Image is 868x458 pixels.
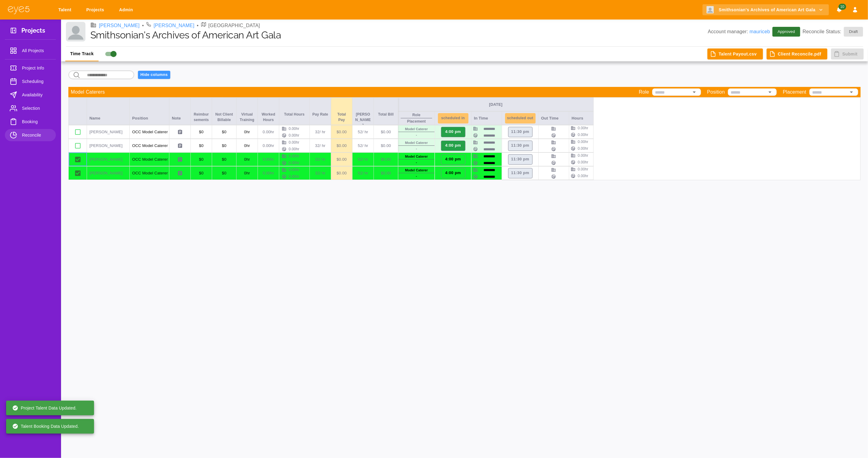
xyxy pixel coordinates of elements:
[22,91,51,98] span: Availability
[845,29,862,35] span: Draft
[639,88,649,96] p: Role
[193,129,209,135] p: $ 0
[508,127,533,137] button: 11:30 PM
[803,27,863,37] p: Reconcile Status:
[215,129,234,135] p: $ 0
[5,45,56,57] a: All Projects
[260,156,277,163] p: 0.00 hr
[12,421,79,432] div: Talent Booking Data Updated.
[334,112,350,123] p: Total Pay
[260,143,277,149] p: 0.00 hr
[215,170,234,176] p: $ 0
[89,156,127,163] p: [PERSON_NAME]
[355,143,371,149] p: 52 / hr
[401,102,591,107] div: [DATE]
[355,112,371,125] p: [PERSON_NAME]
[847,88,856,96] button: Open
[505,113,536,123] button: Scheduled Out
[376,112,396,117] p: Total Bill
[472,111,502,125] div: In Time
[289,140,299,145] p: 0.00 hr
[355,129,371,135] p: 52 / hr
[89,170,127,176] p: [PERSON_NAME]
[334,129,350,135] p: $ 0.00
[441,127,465,137] button: 4:00 PM
[578,166,588,172] p: 0.00 hr
[66,22,85,41] img: Client logo
[99,22,140,29] a: [PERSON_NAME]
[405,154,428,159] p: Model Caterer
[82,4,110,16] a: Projects
[239,143,255,149] p: 0 hr
[416,132,417,138] p: -
[138,71,170,79] button: Hide columns
[334,156,350,163] p: $ 0.00
[569,111,594,125] div: Hours
[239,156,255,163] p: 0 hr
[22,47,51,54] span: All Projects
[260,170,277,176] p: 0.00 hr
[132,143,167,149] p: OCC Model Caterer
[312,156,328,163] p: 32 / hr
[690,88,699,96] button: Open
[405,127,428,132] p: Model Caterer
[416,146,417,151] p: -
[376,170,396,176] p: $ 0.00
[355,156,371,163] p: 52 / hr
[193,156,209,163] p: $ 0
[239,112,255,123] p: Virtual Training
[312,170,328,176] p: 32 / hr
[54,4,78,16] a: Talent
[441,168,465,178] button: 4:00 PM
[578,153,588,158] p: 0.00 hr
[289,167,299,173] p: 0.00 hr
[5,62,56,74] a: Project Info
[703,4,829,16] button: Smithsonian's Archives of American Art Gala
[239,129,255,135] p: 0 hr
[376,129,396,135] p: $ 0.00
[289,133,299,138] p: 0.00 hr
[22,131,51,139] span: Reconcile
[508,168,533,178] button: 11:30 PM
[508,141,533,151] button: 11:30 PM
[89,129,127,135] p: [PERSON_NAME]
[774,29,799,35] span: Approved
[22,105,51,112] span: Selection
[132,156,167,163] p: OCC Model Caterer
[130,98,169,125] div: Position
[312,112,328,117] p: Pay Rate
[169,98,191,125] div: Note
[22,78,51,85] span: Scheduling
[441,154,465,165] button: 4:00 PM
[334,170,350,176] p: $ 0.00
[289,174,299,179] p: 0.00 hr
[65,47,99,61] button: Time Track
[312,129,328,135] p: 32 / hr
[239,170,255,176] p: 0 hr
[260,129,277,135] p: 0.00 hr
[132,170,167,176] p: OCC Model Caterer
[834,4,845,16] button: Notifications
[334,143,350,149] p: $ 0.00
[154,22,194,29] a: [PERSON_NAME]
[578,159,588,165] p: 0.00 hr
[405,140,428,145] p: Model Caterer
[89,143,127,149] p: [PERSON_NAME]
[707,88,725,96] p: Position
[22,64,51,72] span: Project Info
[5,116,56,128] a: Booking
[708,28,770,35] p: Account manager:
[289,153,299,159] p: 0.00 hr
[90,29,708,41] h1: Smithsonian's Archives of American Art Gala
[355,170,371,176] p: 52 / hr
[578,125,588,131] p: 0.00 hr
[412,112,420,118] p: Role
[193,170,209,176] p: $ 0
[260,112,277,123] p: Worked Hours
[12,403,77,413] div: Project Talent Data Updated.
[578,146,588,151] p: 0.00 hr
[767,48,828,60] button: Client Reconcile.pdf
[215,112,234,123] p: Not Client Billable
[578,132,588,138] p: 0.00 hr
[578,139,588,145] p: 0.00 hr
